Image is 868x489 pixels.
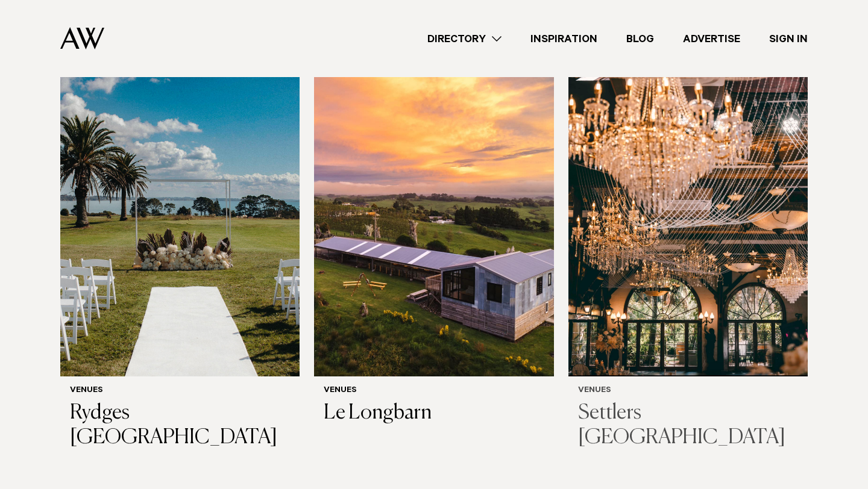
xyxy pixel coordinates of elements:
[324,401,544,426] h3: Le Longbarn
[60,27,104,49] img: Auckland Weddings Logo
[516,31,612,47] a: Inspiration
[578,386,798,396] h6: Venues
[324,386,544,396] h6: Venues
[70,401,290,450] h3: Rydges [GEOGRAPHIC_DATA]
[568,55,808,376] img: Auckland Weddings Venues | Settlers Country Manor
[578,401,798,450] h3: Settlers [GEOGRAPHIC_DATA]
[668,31,755,47] a: Advertise
[70,386,290,396] h6: Venues
[60,55,300,376] img: Wedding ceremony at Rydges Formosa
[314,55,553,435] a: Auckland Weddings Venues | Le Longbarn Venues Le Longbarn
[60,55,300,459] a: Wedding ceremony at Rydges Formosa Venues Rydges [GEOGRAPHIC_DATA]
[568,55,808,459] a: Auckland Weddings Venues | Settlers Country Manor Venues Settlers [GEOGRAPHIC_DATA]
[413,31,516,47] a: Directory
[755,31,822,47] a: Sign In
[314,55,553,376] img: Auckland Weddings Venues | Le Longbarn
[612,31,668,47] a: Blog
